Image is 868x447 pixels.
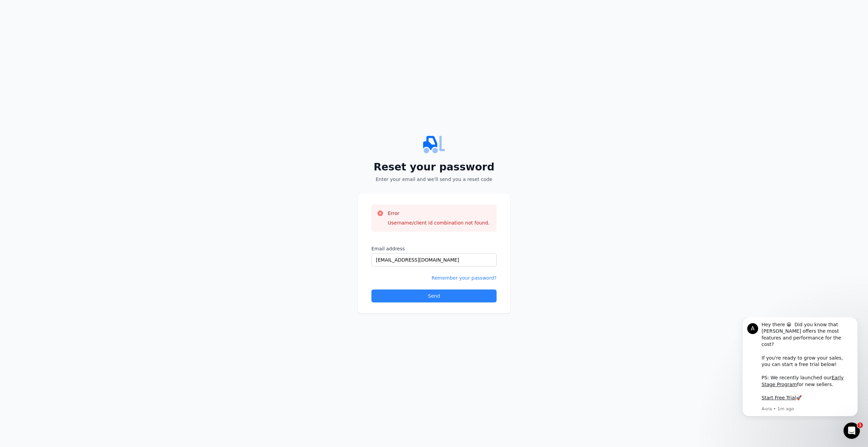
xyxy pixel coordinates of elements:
div: Hey there 😀 Did you know that [PERSON_NAME] offers the most features and performance for the cost... [30,4,121,84]
p: Message from Aura, sent 1m ago [30,88,121,95]
div: Send [428,293,440,299]
img: PrepCenter [358,134,510,155]
p: Enter your email and we'll send you a reset code [358,176,510,183]
iframe: Intercom live chat [844,423,860,439]
div: Username/client id combination not found. [388,219,490,226]
div: Profile image for Aura [15,6,26,17]
h2: Reset your password [358,161,510,173]
div: Message content [30,4,121,87]
a: Remember your password? [432,275,497,281]
a: Start Free Trial [30,78,64,83]
label: Email address [371,245,497,252]
b: 🚀 [64,78,70,83]
iframe: Intercom notifications message [732,317,868,420]
h3: Error [388,210,490,217]
span: 1 [857,423,863,428]
button: Send [371,289,497,302]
